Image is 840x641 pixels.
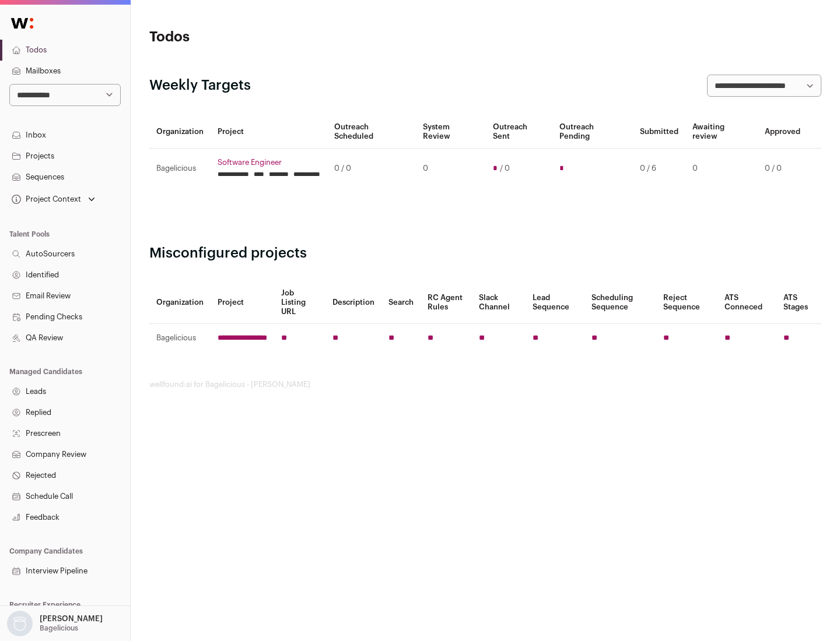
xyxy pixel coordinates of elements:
td: Bagelicious [149,149,211,189]
th: Reject Sequence [656,281,718,324]
td: 0 / 0 [758,149,807,189]
th: Outreach Sent [486,115,553,149]
th: Project [211,281,274,324]
td: 0 [416,149,485,189]
th: Awaiting review [685,115,758,149]
th: Project [211,115,327,149]
footer: wellfound:ai for Bagelicious - [PERSON_NAME] [149,380,821,389]
th: Job Listing URL [274,281,325,324]
th: Approved [758,115,807,149]
th: ATS Stages [776,281,821,324]
button: Open dropdown [5,611,105,636]
a: Software Engineer [218,158,320,167]
th: Outreach Pending [552,115,632,149]
h1: Todos [149,28,373,47]
th: Outreach Scheduled [327,115,416,149]
th: System Review [416,115,485,149]
button: Open dropdown [9,191,97,207]
th: Submitted [633,115,685,149]
img: Wellfound [5,12,40,35]
th: Scheduling Sequence [584,281,656,324]
h2: Misconfigured projects [149,244,821,263]
th: RC Agent Rules [421,281,471,324]
td: 0 / 6 [633,149,685,189]
p: Bagelicious [40,624,78,633]
th: Description [325,281,381,324]
th: Lead Sequence [526,281,584,324]
td: 0 / 0 [327,149,416,189]
p: [PERSON_NAME] [40,614,103,624]
h2: Weekly Targets [149,76,251,95]
div: Project Context [9,195,81,204]
th: Search [381,281,421,324]
td: Bagelicious [149,324,211,353]
span: / 0 [500,164,510,173]
th: Slack Channel [472,281,526,324]
img: nopic.png [7,611,33,636]
th: Organization [149,115,211,149]
th: Organization [149,281,211,324]
th: ATS Conneced [717,281,776,324]
td: 0 [685,149,758,189]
